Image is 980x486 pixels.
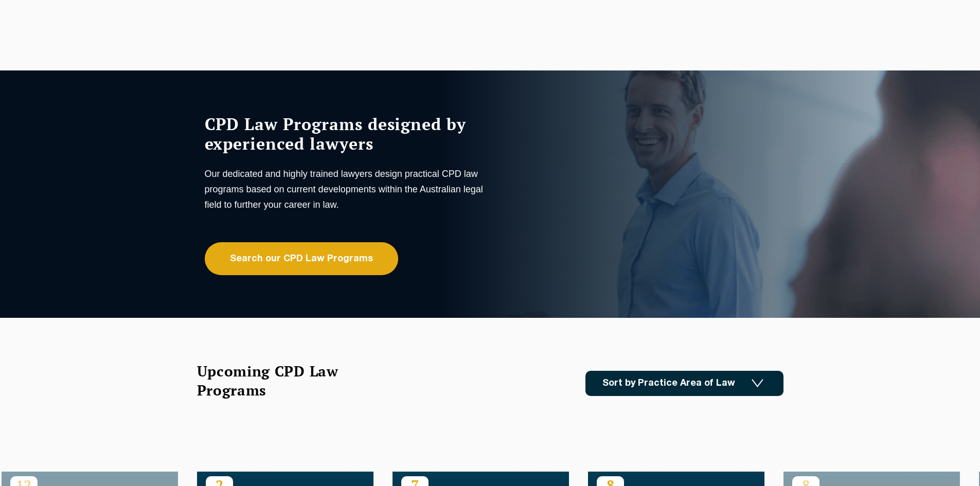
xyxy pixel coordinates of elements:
[585,371,783,396] a: Sort by Practice Area of Law
[205,242,398,275] a: Search our CPD Law Programs
[197,362,364,400] h2: Upcoming CPD Law Programs
[752,379,763,388] img: Icon
[205,114,488,153] h1: CPD Law Programs designed by experienced lawyers
[205,166,488,212] p: Our dedicated and highly trained lawyers design practical CPD law programs based on current devel...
